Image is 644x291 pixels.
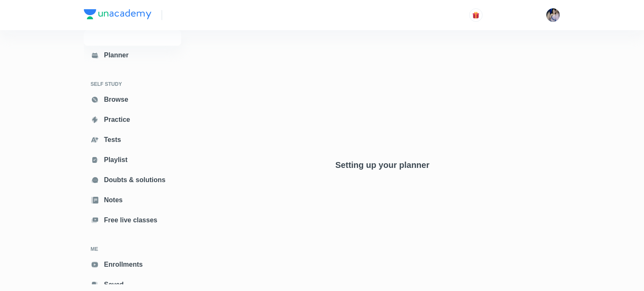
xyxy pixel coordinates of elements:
[546,8,560,22] img: Tanya Gautam
[84,9,151,21] a: Company Logo
[469,8,483,22] button: avatar
[84,192,181,209] a: Notes
[84,47,181,64] a: Planner
[84,77,181,91] h6: SELF STUDY
[84,172,181,188] a: Doubts & solutions
[472,11,480,19] img: avatar
[84,242,181,256] h6: ME
[84,91,181,108] a: Browse
[84,131,181,148] a: Tests
[84,212,181,229] a: Free live classes
[84,111,181,128] a: Practice
[84,152,181,168] a: Playlist
[84,9,151,19] img: Company Logo
[84,256,181,273] a: Enrollments
[569,258,635,282] iframe: Help widget launcher
[335,160,429,170] h4: Setting up your planner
